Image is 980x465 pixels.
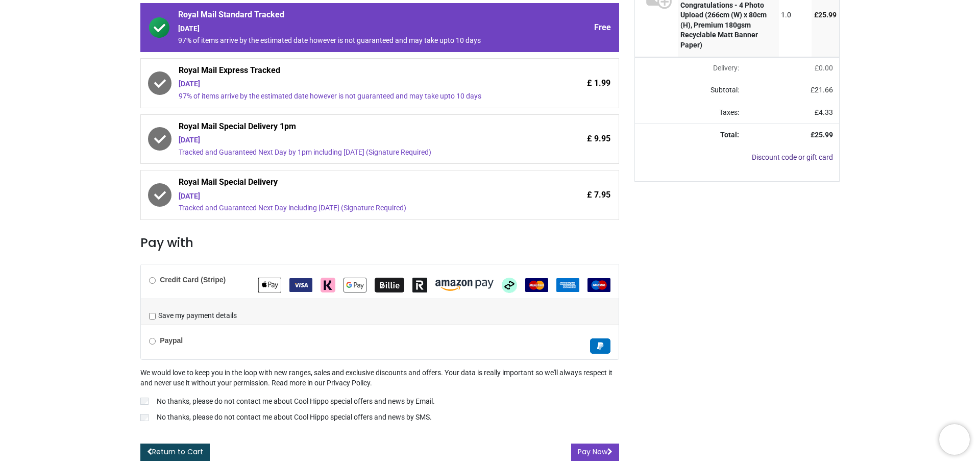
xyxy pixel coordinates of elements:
span: MasterCard [525,281,548,289]
td: Subtotal: [635,79,745,102]
div: [DATE] [178,24,524,34]
img: MasterCard [525,278,548,292]
span: Amazon Pay [435,281,494,289]
span: Paypal [590,341,610,350]
div: [DATE] [179,191,524,202]
label: Save my payment details [149,311,237,321]
iframe: Brevo live chat [939,424,970,455]
input: Paypal [149,338,156,345]
div: [DATE] [179,135,524,145]
img: Apple Pay [258,278,281,292]
span: £ [815,108,833,116]
div: 1.0 [781,10,809,20]
strong: £ [811,131,833,139]
h3: Pay with [140,234,619,252]
span: £ 9.95 [587,133,610,144]
input: No thanks, please do not contact me about Cool Hippo special offers and news by SMS. [140,414,149,421]
span: £ 7.95 [587,189,610,201]
span: £ 1.99 [587,78,610,89]
img: Google Pay [344,278,366,292]
strong: Total: [720,131,739,139]
span: Free [594,22,611,33]
span: American Express [556,281,579,289]
td: Taxes: [635,102,745,124]
span: Afterpay Clearpay [502,281,517,289]
span: 4.33 [819,108,833,116]
span: Apple Pay [258,281,281,289]
span: 21.66 [815,86,833,94]
div: 97% of items arrive by the estimated date however is not guaranteed and may take upto 10 days [178,36,524,46]
span: VISA [289,281,312,289]
p: No thanks, please do not contact me about Cool Hippo special offers and news by Email. [157,397,435,407]
div: [DATE] [179,79,524,89]
div: Tracked and Guaranteed Next Day by 1pm including [DATE] (Signature Required) [179,148,524,158]
span: Google Pay [344,281,366,289]
span: Billie [375,281,404,289]
b: Paypal [160,336,183,345]
input: Credit Card (Stripe) [149,277,156,284]
span: 25.99 [818,11,837,19]
div: Tracked and Guaranteed Next Day including [DATE] (Signature Required) [179,203,524,213]
a: Discount code or gift card [752,153,833,161]
span: Royal Mail Express Tracked [179,65,524,79]
div: We would love to keep you in the loop with new ranges, sales and exclusive discounts and offers. ... [140,368,619,424]
img: Revolut Pay [412,278,427,292]
img: Afterpay Clearpay [502,278,517,293]
input: Save my payment details [149,313,156,320]
span: Revolut Pay [412,281,427,289]
img: Paypal [590,338,610,354]
span: Royal Mail Special Delivery 1pm [179,121,524,135]
a: Return to Cart [140,444,210,461]
span: Royal Mail Standard Tracked [178,9,524,23]
img: Amazon Pay [435,280,494,291]
img: VISA [289,278,312,292]
p: No thanks, please do not contact me about Cool Hippo special offers and news by SMS. [157,412,432,423]
span: 0.00 [819,64,833,72]
span: Klarna [321,281,335,289]
span: £ [815,64,833,72]
div: 97% of items arrive by the estimated date however is not guaranteed and may take upto 10 days [179,91,524,102]
img: Maestro [587,278,610,292]
span: Maestro [587,281,610,289]
img: Billie [375,278,404,292]
td: Delivery will be updated after choosing a new delivery method [635,57,745,80]
img: American Express [556,278,579,292]
button: Pay Now [571,444,619,461]
span: £ [814,11,837,19]
span: £ [811,86,833,94]
b: Credit Card (Stripe) [160,276,226,284]
span: Royal Mail Special Delivery [179,177,524,191]
input: No thanks, please do not contact me about Cool Hippo special offers and news by Email. [140,398,149,405]
span: 25.99 [815,131,833,139]
img: Klarna [321,278,335,292]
